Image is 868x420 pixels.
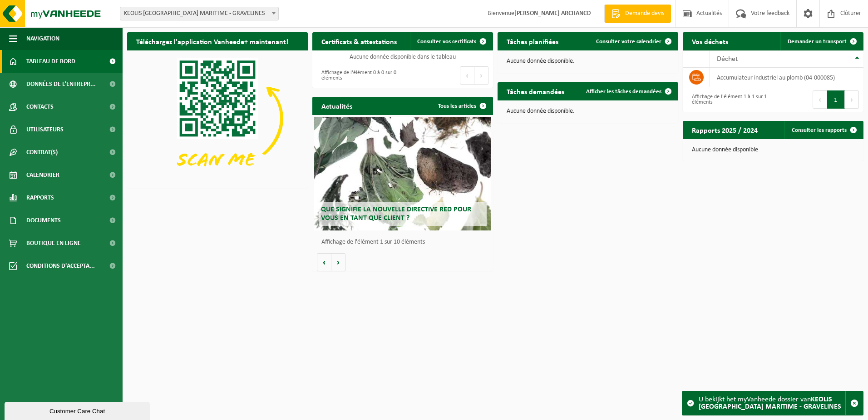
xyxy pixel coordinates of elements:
[26,27,59,50] span: Navigation
[498,82,573,100] h2: Tâches demandées
[586,89,661,95] span: Afficher les tâches demandées
[604,5,671,23] a: Demande devis
[127,50,308,186] img: Download de VHEPlus App
[623,9,666,18] span: Demande devis
[5,400,152,420] iframe: chat widget
[26,50,75,73] span: Tableau de bord
[26,255,95,277] span: Conditions d'accepta...
[784,121,863,139] a: Consulter les rapports
[699,396,841,410] strong: KEOLIS [GEOGRAPHIC_DATA] MARITIME - GRAVELINES
[120,7,278,20] span: KEOLIS FLANDRE MARITIME - GRAVELINES
[321,206,471,222] span: Que signifie la nouvelle directive RED pour vous en tant que client ?
[699,391,845,415] div: U bekijkt het myVanheede dossier van
[417,39,476,45] span: Consulter vos certificats
[788,39,847,45] span: Demander un transport
[431,97,492,115] a: Tous les articles
[312,97,361,115] h2: Actualités
[26,95,54,118] span: Contacts
[507,108,669,115] p: Aucune donnée disponible.
[845,90,859,109] button: Next
[331,253,345,271] button: Volgende
[26,118,64,141] span: Utilisateurs
[589,32,677,50] a: Consulter votre calendrier
[312,32,406,50] h2: Certificats & attestations
[317,253,331,271] button: Vorige
[498,32,567,50] h2: Tâches planifiées
[780,32,863,50] a: Demander un transport
[120,7,279,20] span: KEOLIS FLANDRE MARITIME - GRAVELINES
[317,65,398,85] div: Affichage de l'élément 0 à 0 sur 0 éléments
[507,58,669,65] p: Aucune donnée disponible.
[314,117,491,230] a: Que signifie la nouvelle directive RED pour vous en tant que client ?
[312,50,493,63] td: Aucune donnée disponible dans le tableau
[410,32,492,50] a: Consulter vos certificats
[474,66,488,85] button: Next
[827,90,845,109] button: 1
[717,55,738,63] span: Déchet
[26,73,96,95] span: Données de l'entrepr...
[683,32,737,50] h2: Vos déchets
[596,39,661,45] span: Consulter votre calendrier
[692,147,854,153] p: Aucune donnée disponible
[127,32,297,50] h2: Téléchargez l'application Vanheede+ maintenant!
[321,239,488,245] p: Affichage de l'élément 1 sur 10 éléments
[26,186,54,209] span: Rapports
[26,141,58,164] span: Contrat(s)
[26,164,59,186] span: Calendrier
[687,90,769,110] div: Affichage de l'élément 1 à 1 sur 1 éléments
[579,82,677,100] a: Afficher les tâches demandées
[460,66,474,85] button: Previous
[813,90,827,109] button: Previous
[710,68,863,87] td: accumulateur industriel au plomb (04-000085)
[26,232,81,255] span: Boutique en ligne
[26,209,61,232] span: Documents
[683,121,767,139] h2: Rapports 2025 / 2024
[514,10,591,17] strong: [PERSON_NAME] ARCHANCO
